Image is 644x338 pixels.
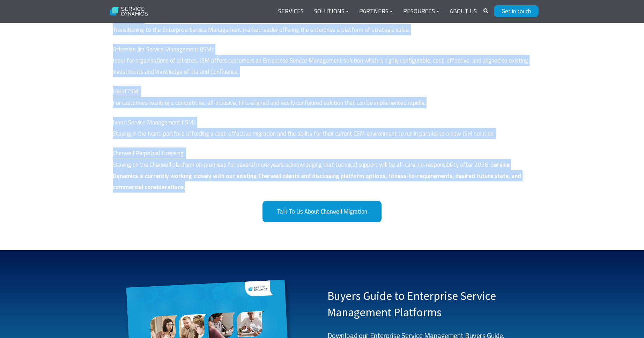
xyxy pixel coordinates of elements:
span: Staying in the Ivanti portfolio affording a cost-effective migration and the ability for their cu... [113,129,495,138]
a: Resources [398,3,444,20]
a: Atlassian Jira Service Management (JSM) [113,45,213,54]
span: Cherwell Perpetual Licensing: [113,149,185,158]
span: Buyers Guide to Enterprise Service Management Platforms [327,289,496,319]
span: : [113,45,214,54]
a: Get in touch [494,5,539,17]
img: Service Dynamics Logo - White [106,2,152,21]
a: Services [273,3,309,20]
div: Navigation Menu [273,3,482,20]
span: Staying on the Cherwell platform on-premises for several more years acknowledging that technical ... [113,160,494,169]
a: Partners [354,3,398,20]
span: Ideal for organisations of all sizes, JSM offers customers an Enterprise Service Management solut... [113,56,528,76]
span: : [113,118,196,127]
a: Ivanti Service Management (ISM) [113,118,195,127]
p: For customers wanting a competitive, all-inclusive, ITIL-aligned and easily configured solution t... [113,86,532,108]
a: Talk To Us About Cherwell Migration [262,201,382,222]
a: About Us [444,3,482,20]
span: HaloITSM: [113,87,140,96]
a: Solutions [309,3,354,20]
span: Transitioning to the Enterprise Service Management market leader offering the enterprise a platfo... [113,25,410,34]
span: ervice Dynamics is currently working closely with our existing Cherwell clients and discussing pl... [113,160,521,192]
